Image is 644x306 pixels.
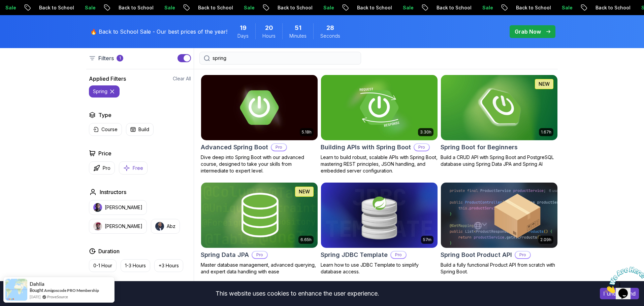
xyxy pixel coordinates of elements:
button: spring [89,85,120,98]
button: instructor imgAbz [151,219,180,234]
p: [PERSON_NAME] [105,223,142,230]
p: 🔥 Back to School Sale - Our best prices of the year! [90,28,227,36]
img: instructor img [93,222,102,231]
div: This website uses cookies to enhance the user experience. [5,286,590,301]
span: Seconds [320,33,340,39]
p: spring [93,88,107,95]
p: NEW [539,81,550,87]
h2: Applied Filters [89,75,126,83]
span: Days [237,33,249,39]
p: 57m [423,237,431,242]
h2: Instructors [100,188,126,196]
p: Master database management, advanced querying, and expert data handling with ease [201,262,318,275]
button: 0-1 Hour [89,259,117,272]
p: NEW [299,188,310,195]
p: Back to School [192,4,238,11]
p: +3 Hours [159,262,179,269]
a: ProveSource [47,294,68,300]
p: Back to School [33,4,79,11]
img: instructor img [155,222,164,231]
p: Sale [238,4,259,11]
p: 6.65h [300,237,312,242]
img: Spring JDBC Template card [321,183,438,248]
h2: Spring Boot Product API [441,250,512,260]
p: Sale [556,4,577,11]
p: Build a fully functional Product API from scratch with Spring Boot. [441,262,558,275]
h2: Price [98,149,111,157]
p: Build a CRUD API with Spring Boot and PostgreSQL database using Spring Data JPA and Spring AI [441,154,558,167]
p: Dive deep into Spring Boot with our advanced course, designed to take your skills from intermedia... [201,154,318,174]
button: instructor img[PERSON_NAME] [89,200,147,215]
p: Learn how to use JDBC Template to simplify database access. [321,262,438,275]
img: Spring Boot Product API card [441,183,557,248]
p: Filters [98,54,114,62]
button: Accept cookies [600,288,639,299]
p: Pro [271,144,286,151]
button: 1-3 Hours [121,259,150,272]
p: Sale [476,4,498,11]
button: Free [119,161,148,175]
button: instructor img[PERSON_NAME] [89,219,147,234]
a: Spring Boot for Beginners card1.67hNEWSpring Boot for BeginnersBuild a CRUD API with Spring Boot ... [441,75,558,167]
p: Abz [167,223,175,230]
p: Grab Now [515,28,541,36]
p: Sale [79,4,100,11]
a: Amigoscode PRO Membership [44,288,99,293]
p: 1.67h [541,129,551,135]
span: 1 [3,3,5,8]
p: Pro [103,165,110,171]
h2: Type [98,111,111,119]
p: Free [133,165,143,171]
p: Build [138,126,149,133]
img: provesource social proof notification image [5,279,27,301]
img: Advanced Spring Boot card [201,75,318,140]
span: Bought [30,288,43,293]
p: 2.09h [540,237,551,242]
span: 20 Hours [265,23,273,33]
p: 3.30h [420,129,431,135]
h2: Duration [98,247,120,255]
img: Chat attention grabber [3,3,44,29]
p: 5.18h [302,129,312,135]
p: Back to School [510,4,556,11]
input: Search Java, React, Spring boot ... [213,55,357,62]
iframe: chat widget [602,264,644,296]
p: Back to School [589,4,635,11]
h2: Building APIs with Spring Boot [321,143,411,152]
a: Spring Data JPA card6.65hNEWSpring Data JPAProMaster database management, advanced querying, and ... [201,182,318,275]
p: Sale [397,4,418,11]
h2: Spring Boot for Beginners [441,143,518,152]
p: Pro [414,144,429,151]
p: Pro [391,252,406,258]
p: Learn to build robust, scalable APIs with Spring Boot, mastering REST principles, JSON handling, ... [321,154,438,174]
p: 0-1 Hour [93,262,112,269]
h2: Spring JDBC Template [321,250,388,260]
button: Build [126,123,154,136]
p: 1-3 Hours [125,262,146,269]
p: Back to School [112,4,158,11]
button: Clear All [173,75,191,82]
p: Pro [515,252,530,258]
p: Sale [158,4,180,11]
p: Pro [252,252,267,258]
button: Pro [89,161,115,175]
p: Back to School [351,4,397,11]
span: 51 Minutes [295,23,301,33]
h2: Spring Data JPA [201,250,249,260]
p: Back to School [271,4,317,11]
span: 28 Seconds [326,23,334,33]
p: Course [101,126,118,133]
img: Building APIs with Spring Boot card [321,75,438,140]
p: Back to School [430,4,476,11]
p: Sale [317,4,339,11]
button: Course [89,123,122,136]
p: [PERSON_NAME] [105,204,142,211]
a: Spring Boot Product API card2.09hSpring Boot Product APIProBuild a fully functional Product API f... [441,182,558,275]
span: [DATE] [30,294,40,300]
p: 1 [119,55,121,61]
span: Hours [262,33,276,39]
a: Spring JDBC Template card57mSpring JDBC TemplateProLearn how to use JDBC Template to simplify dat... [321,182,438,275]
a: Advanced Spring Boot card5.18hAdvanced Spring BootProDive deep into Spring Boot with our advanced... [201,75,318,174]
